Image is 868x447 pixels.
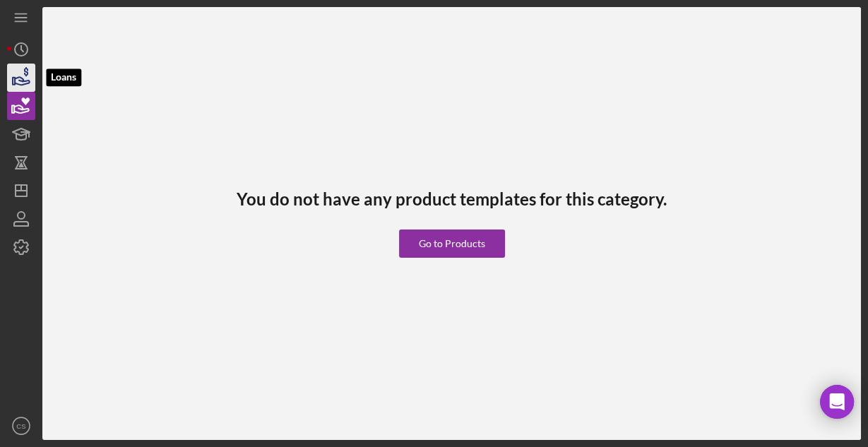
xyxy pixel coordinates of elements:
button: CS [7,412,35,440]
a: Go to Products [399,208,505,258]
button: Go to Products [399,230,505,258]
div: Go to Products [419,230,485,258]
text: CS [16,422,25,430]
h3: You do not have any product templates for this category. [237,189,667,209]
div: Open Intercom Messenger [820,385,854,419]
